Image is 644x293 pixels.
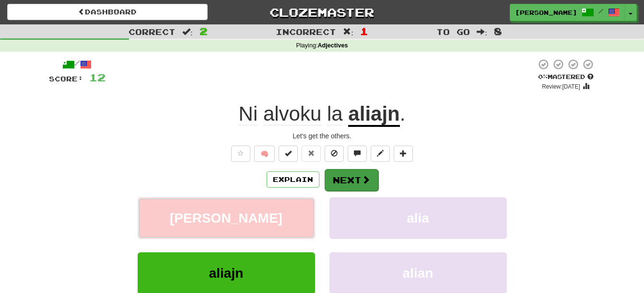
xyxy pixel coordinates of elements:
[515,8,577,17] span: [PERSON_NAME]
[138,197,315,239] button: [PERSON_NAME]
[317,42,348,49] strong: Adjectives
[348,146,367,162] button: Discuss sentence (alt+u)
[327,102,343,125] span: la
[170,211,282,225] span: [PERSON_NAME]
[199,25,208,37] span: 2
[302,146,321,162] button: Reset to 0% Mastered (alt+r)
[49,75,83,83] span: Score:
[7,4,208,20] a: Dashboard
[510,4,625,21] a: [PERSON_NAME] /
[129,27,176,36] span: Correct
[263,102,321,125] span: alvoku
[329,197,507,239] button: alia
[279,146,298,162] button: Set this sentence to 100% Mastered (alt+m)
[209,266,244,281] span: aliajn
[231,146,250,162] button: Favorite sentence (alt+f)
[222,4,422,21] a: Clozemaster
[538,73,548,80] span: 0 %
[89,71,105,83] span: 12
[407,211,429,225] span: alia
[436,27,470,36] span: To go
[494,25,502,37] span: 8
[254,146,275,162] button: 🧠
[325,169,378,191] button: Next
[348,102,399,127] u: aliajn
[360,25,368,37] span: 1
[536,73,596,81] div: Mastered
[477,28,487,36] span: :
[267,171,319,188] button: Explain
[182,28,193,36] span: :
[276,27,336,36] span: Incorrect
[403,266,433,281] span: alian
[400,102,406,125] span: .
[598,8,603,14] span: /
[49,58,105,70] div: /
[325,146,344,162] button: Ignore sentence (alt+i)
[371,146,390,162] button: Edit sentence (alt+d)
[239,102,258,125] span: Ni
[542,83,580,90] small: Review: [DATE]
[49,131,596,141] div: Let's get the others.
[343,28,353,36] span: :
[394,146,413,162] button: Add to collection (alt+a)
